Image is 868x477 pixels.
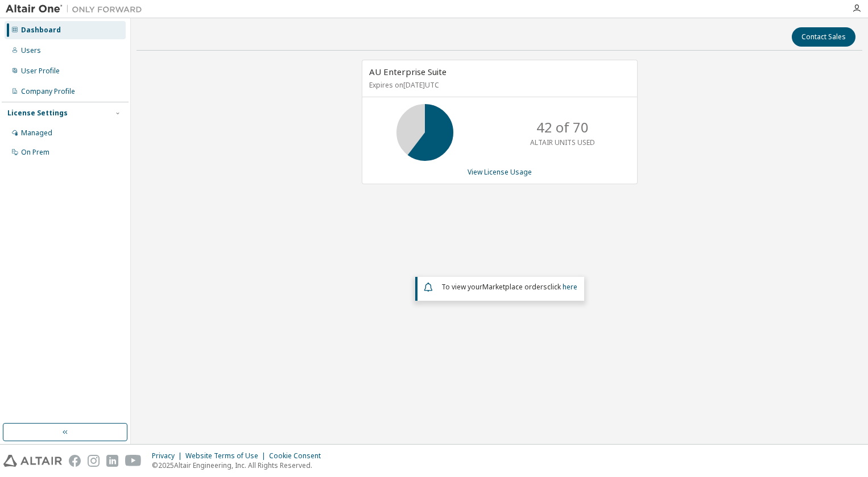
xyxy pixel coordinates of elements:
[21,148,49,157] div: On Prem
[6,3,148,15] img: Altair One
[482,282,547,292] em: Marketplace orders
[269,451,328,461] div: Cookie Consent
[3,455,62,467] img: altair_logo.svg
[563,282,577,292] a: here
[106,455,118,467] img: linkedin.svg
[792,27,855,47] button: Contact Sales
[441,282,577,292] span: To view your click
[88,455,100,467] img: instagram.svg
[536,118,589,137] p: 42 of 70
[369,66,447,77] span: AU Enterprise Suite
[21,67,60,76] div: User Profile
[185,451,269,461] div: Website Terms of Use
[152,461,328,470] p: © 2025 Altair Engineering, Inc. All Rights Reserved.
[7,109,68,118] div: License Settings
[69,455,81,467] img: facebook.svg
[468,167,532,177] a: View License Usage
[530,138,595,147] p: ALTAIR UNITS USED
[125,455,142,467] img: youtube.svg
[21,87,75,96] div: Company Profile
[369,80,627,90] p: Expires on [DATE] UTC
[21,46,41,55] div: Users
[21,26,61,35] div: Dashboard
[152,451,185,461] div: Privacy
[21,128,52,138] div: Managed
